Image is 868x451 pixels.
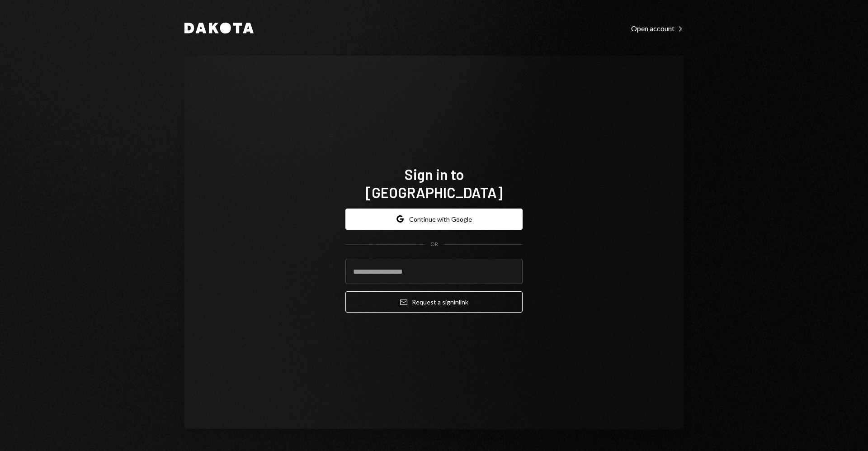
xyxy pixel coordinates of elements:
div: Open account [631,24,684,33]
button: Continue with Google [345,209,523,230]
a: Open account [631,23,684,33]
h1: Sign in to [GEOGRAPHIC_DATA] [345,165,523,201]
button: Request a signinlink [345,291,523,313]
div: OR [430,241,438,248]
